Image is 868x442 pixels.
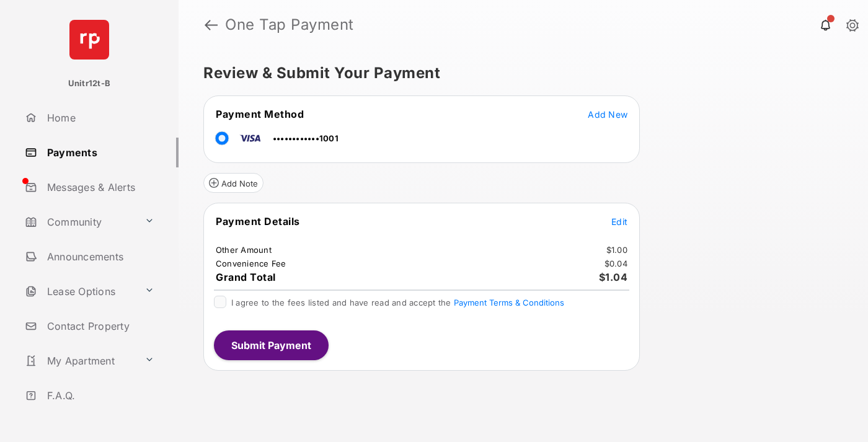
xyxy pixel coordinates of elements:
[215,258,287,269] td: Convenience Fee
[20,276,139,306] a: Lease Options
[588,109,627,120] span: Add New
[203,66,833,81] h5: Review & Submit Your Payment
[20,381,179,410] a: F.A.Q.
[611,216,627,227] span: Edit
[215,244,272,255] td: Other Amount
[20,207,139,237] a: Community
[69,20,109,60] img: svg+xml;base64,PHN2ZyB4bWxucz0iaHR0cDovL3d3dy53My5vcmcvMjAwMC9zdmciIHdpZHRoPSI2NCIgaGVpZ2h0PSI2NC...
[216,108,304,120] span: Payment Method
[611,215,627,228] button: Edit
[20,311,179,341] a: Contact Property
[20,138,179,167] a: Payments
[20,172,179,202] a: Messages & Alerts
[225,17,354,32] strong: One Tap Payment
[20,242,179,272] a: Announcements
[20,346,139,376] a: My Apartment
[599,271,628,283] span: $1.04
[216,215,300,228] span: Payment Details
[273,133,339,143] span: ••••••••••••1001
[588,108,627,120] button: Add New
[68,77,110,90] p: Unitr12t-B
[216,271,276,283] span: Grand Total
[20,103,179,133] a: Home
[606,244,628,255] td: $1.00
[203,173,263,193] button: Add Note
[231,298,564,307] span: I agree to the fees listed and have read and accept the
[604,258,628,269] td: $0.04
[214,330,329,360] button: Submit Payment
[454,298,564,307] button: I agree to the fees listed and have read and accept the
